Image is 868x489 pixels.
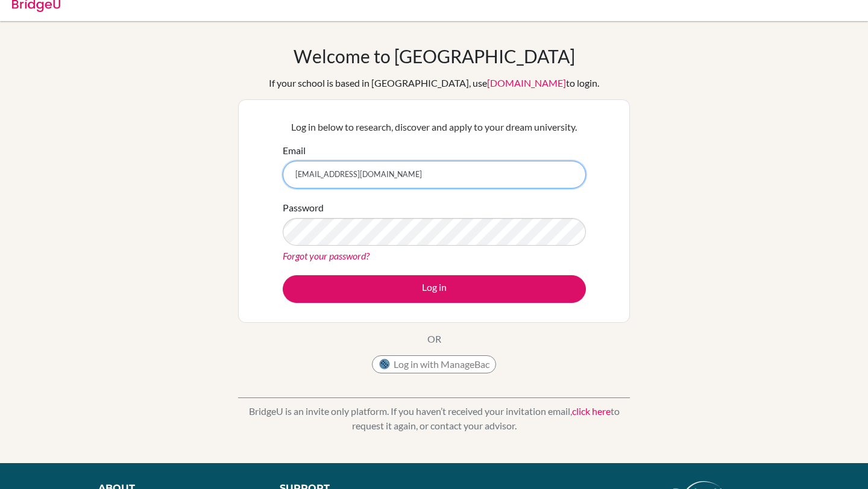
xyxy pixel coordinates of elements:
[294,45,575,67] h1: Welcome to [GEOGRAPHIC_DATA]
[283,250,370,261] a: Forgot your password?
[269,76,599,90] div: If your school is based in [GEOGRAPHIC_DATA], use to login.
[283,201,324,215] label: Password
[427,332,441,346] p: OR
[487,77,566,89] a: [DOMAIN_NAME]
[283,143,306,158] label: Email
[572,405,611,417] a: click here
[238,404,630,433] p: BridgeU is an invite only platform. If you haven’t received your invitation email, to request it ...
[372,355,496,373] button: Log in with ManageBac
[283,275,586,303] button: Log in
[283,120,586,134] p: Log in below to research, discover and apply to your dream university.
